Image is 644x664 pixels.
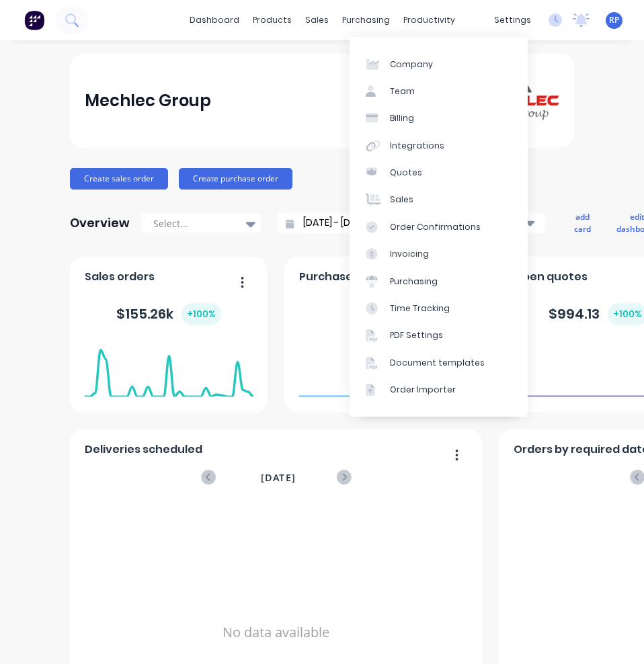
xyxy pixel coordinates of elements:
div: settings [487,10,538,30]
div: Invoicing [390,248,429,260]
a: Time Tracking [350,295,528,322]
a: Purchasing [350,267,528,294]
div: Order Confirmations [390,221,481,233]
a: Integrations [350,132,528,159]
button: add card [565,208,600,238]
div: Mechlec Group [85,87,211,114]
div: sales [298,10,335,30]
a: Team [350,78,528,105]
a: Sales [350,186,528,213]
div: Billing [390,112,414,124]
a: Invoicing [350,241,528,267]
span: Purchase orders [299,269,393,285]
div: Document templates [390,357,485,369]
a: Billing [350,105,528,132]
a: PDF Settings [350,322,528,349]
div: Overview [70,210,130,237]
div: Quotes [390,167,422,179]
div: Time Tracking [390,302,450,315]
div: Sales [390,194,413,206]
button: Create sales order [70,168,168,190]
a: dashboard [183,10,246,30]
div: products [246,10,298,30]
div: Integrations [390,140,444,152]
span: Sales orders [85,269,155,285]
div: purchasing [335,10,397,30]
div: productivity [397,10,462,30]
a: Company [350,50,528,77]
div: PDF Settings [390,329,443,341]
a: Order Confirmations [350,214,528,241]
button: Create purchase order [179,168,292,190]
div: $ 155.26k [116,303,221,325]
a: Quotes [350,159,528,186]
a: Document templates [350,349,528,376]
div: Purchasing [390,276,438,288]
a: Order Importer [350,376,528,403]
div: Team [390,85,415,97]
span: [DATE] [261,470,296,485]
div: Company [390,58,433,71]
div: Order Importer [390,384,456,396]
span: Open quotes [514,269,588,285]
span: Deliveries scheduled [85,442,202,458]
img: Factory [24,10,44,30]
span: RP [609,14,619,26]
div: + 100 % [182,303,221,325]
